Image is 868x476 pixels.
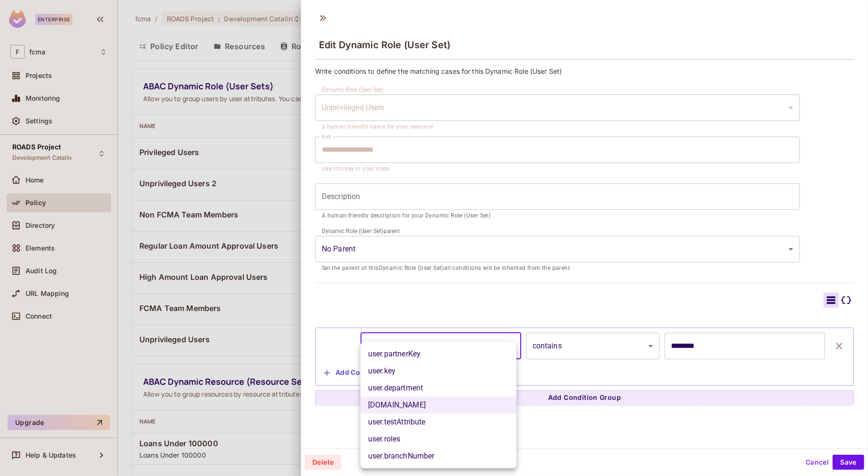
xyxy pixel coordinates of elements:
li: user.key [361,363,516,380]
li: user.partnerKey [361,346,516,363]
li: user.branchNumber [361,448,516,465]
li: user.testAttribute [361,414,516,431]
li: [DOMAIN_NAME] [361,397,516,414]
li: user.department [361,380,516,397]
li: user.roles [361,431,516,448]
